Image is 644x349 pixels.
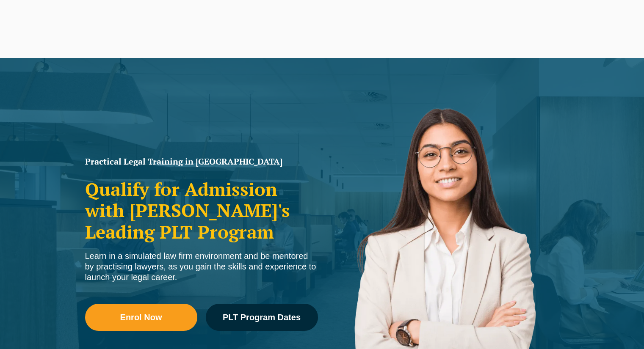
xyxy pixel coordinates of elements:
[223,313,301,322] span: PLT Program Dates
[85,251,318,283] div: Learn in a simulated law firm environment and be mentored by practising lawyers, as you gain the ...
[85,157,318,166] h1: Practical Legal Training in [GEOGRAPHIC_DATA]
[206,304,318,331] a: PLT Program Dates
[120,313,162,322] span: Enrol Now
[85,304,197,331] a: Enrol Now
[85,179,318,242] h2: Qualify for Admission with [PERSON_NAME]'s Leading PLT Program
